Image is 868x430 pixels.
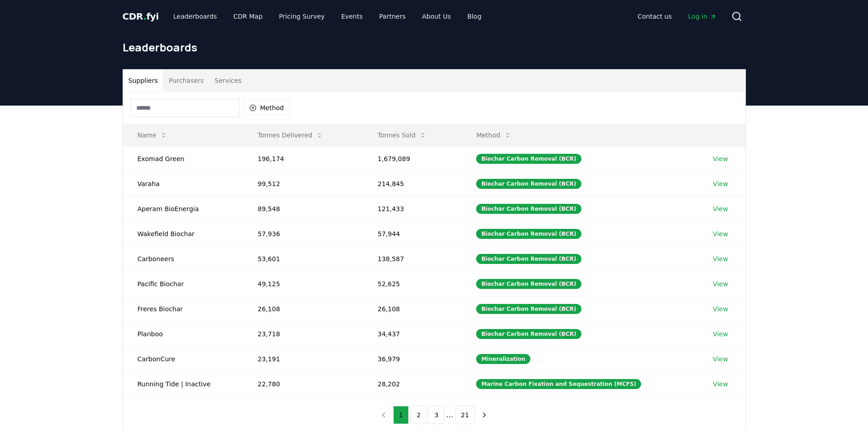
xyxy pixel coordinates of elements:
[243,101,290,115] button: Method
[476,279,581,289] div: Biochar Carbon Removal (BCR)
[688,12,716,21] span: Log in
[209,70,247,91] button: Services
[123,296,243,321] td: Freres Biochar
[243,296,363,321] td: 26,108
[455,406,475,424] button: 21
[469,126,519,144] button: Method
[243,346,363,371] td: 23,191
[713,179,728,188] a: View
[415,8,458,25] a: About Us
[476,204,581,214] div: Biochar Carbon Removal (BCR)
[713,379,728,389] a: View
[123,246,243,271] td: Carboneers
[123,371,243,396] td: Running Tide | Inactive
[713,229,728,238] a: View
[166,8,488,25] nav: Main
[411,406,426,424] button: 2
[123,11,159,22] span: CDR fyi
[446,410,453,420] li: ...
[123,221,243,246] td: Wakefield Biochar
[428,406,444,424] button: 3
[713,154,728,163] a: View
[363,321,462,346] td: 34,437
[713,304,728,314] a: View
[243,221,363,246] td: 57,936
[460,8,489,25] a: Blog
[123,146,243,171] td: Exomad Green
[243,321,363,346] td: 23,718
[476,354,530,364] div: Mineralization
[681,8,724,25] a: Log in
[363,246,462,271] td: 138,587
[123,70,164,91] button: Suppliers
[243,196,363,221] td: 89,548
[363,146,462,171] td: 1,679,089
[393,406,409,424] button: 1
[251,126,331,144] button: Tonnes Delivered
[123,346,243,371] td: CarbonCure
[477,406,492,424] button: next page
[476,304,581,314] div: Biochar Carbon Removal (BCR)
[630,8,679,25] a: Contact us
[476,254,581,264] div: Biochar Carbon Removal (BCR)
[370,126,434,144] button: Tonnes Sold
[272,8,332,25] a: Pricing Survey
[123,40,746,55] h1: Leaderboards
[476,179,581,189] div: Biochar Carbon Removal (BCR)
[363,196,462,221] td: 121,433
[630,8,724,25] nav: Main
[713,279,728,288] a: View
[163,70,209,91] button: Purchasers
[123,196,243,221] td: Aperam BioEnergia
[363,371,462,396] td: 28,202
[363,271,462,296] td: 52,625
[243,271,363,296] td: 49,125
[123,321,243,346] td: Planboo
[363,346,462,371] td: 36,979
[713,354,728,364] a: View
[713,204,728,213] a: View
[363,296,462,321] td: 26,108
[363,171,462,196] td: 214,845
[476,229,581,239] div: Biochar Carbon Removal (BCR)
[476,154,581,164] div: Biochar Carbon Removal (BCR)
[363,221,462,246] td: 57,944
[713,254,728,263] a: View
[123,271,243,296] td: Pacific Biochar
[143,11,146,22] span: .
[226,8,270,25] a: CDR Map
[243,371,363,396] td: 22,780
[123,171,243,196] td: Varaha
[476,379,641,389] div: Marine Carbon Fixation and Sequestration (MCFS)
[243,171,363,196] td: 99,512
[130,126,175,144] button: Name
[166,8,224,25] a: Leaderboards
[372,8,413,25] a: Partners
[243,146,363,171] td: 196,174
[334,8,370,25] a: Events
[713,329,728,339] a: View
[243,246,363,271] td: 53,601
[123,10,159,23] a: CDR.fyi
[476,329,581,339] div: Biochar Carbon Removal (BCR)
